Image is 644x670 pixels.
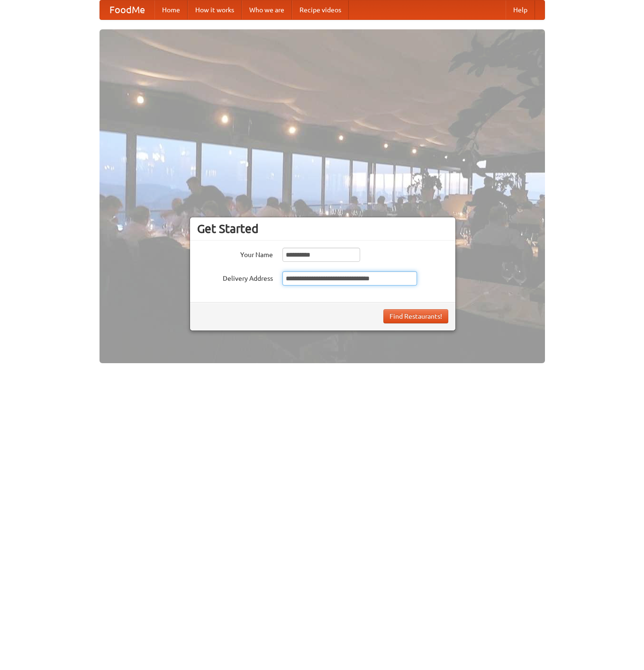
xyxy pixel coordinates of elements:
label: Your Name [197,248,273,259]
button: Find Restaurants! [383,309,448,323]
a: Help [506,0,535,19]
a: Home [154,0,188,19]
a: FoodMe [100,0,154,19]
label: Delivery Address [197,271,273,283]
a: Who we are [242,0,292,19]
h3: Get Started [197,222,448,236]
a: How it works [188,0,242,19]
a: Recipe videos [292,0,349,19]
